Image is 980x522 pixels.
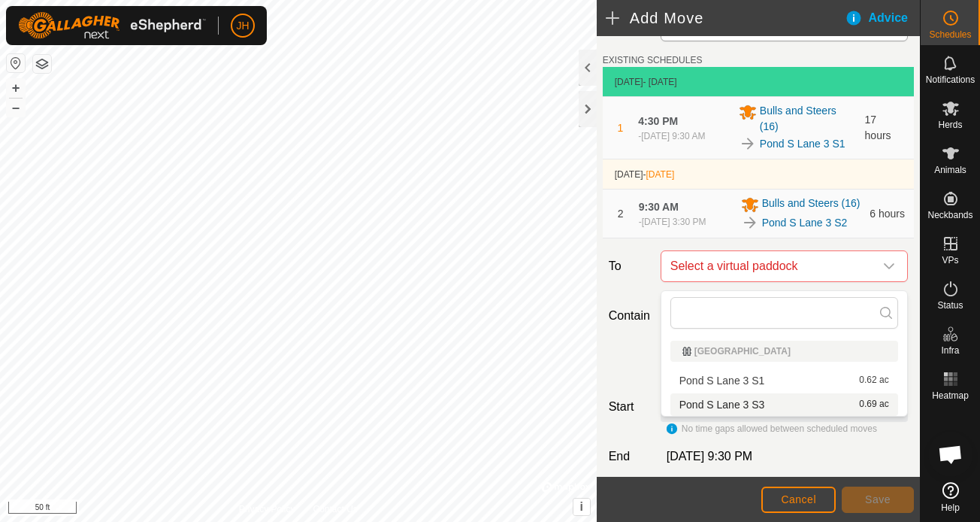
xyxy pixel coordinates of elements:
[670,393,898,416] li: Pond S Lane 3 S3
[739,135,757,153] img: To
[942,256,958,265] span: VPs
[679,375,765,386] span: Pond S Lane 3 S1
[941,503,960,512] span: Help
[646,169,674,180] span: [DATE]
[934,165,966,175] span: Animals
[937,301,963,310] span: Status
[679,399,765,410] span: Pond S Lane 3 S3
[667,450,752,463] span: [DATE] 9:30 PM
[639,215,706,229] div: -
[643,169,674,180] span: -
[603,448,655,466] label: End
[921,476,980,518] a: Help
[929,30,971,39] span: Schedules
[865,493,891,505] span: Save
[760,136,845,152] a: Pond S Lane 3 S1
[874,251,904,281] div: dropdown trigger
[239,502,295,516] a: Privacy Policy
[7,79,25,97] button: +
[642,217,706,227] span: [DATE] 3:30 PM
[603,307,655,325] label: Contain
[859,399,888,410] span: 0.69 ac
[603,398,655,416] label: Start
[664,251,874,281] span: Select a virtual paddock
[661,335,907,416] ul: Option List
[7,54,25,72] button: Reset Map
[618,208,624,220] span: 2
[941,346,959,355] span: Infra
[579,500,582,513] span: i
[18,12,206,39] img: Gallagher Logo
[643,77,676,87] span: - [DATE]
[638,115,678,127] span: 4:30 PM
[641,131,705,141] span: [DATE] 9:30 AM
[606,9,845,27] h2: Add Move
[741,214,759,232] img: To
[670,369,898,392] li: Pond S Lane 3 S1
[938,120,962,129] span: Herds
[236,18,249,34] span: JH
[760,103,856,135] span: Bulls and Steers (16)
[762,215,848,231] a: Pond S Lane 3 S2
[603,250,655,282] label: To
[870,208,905,220] span: 6 hours
[603,53,703,67] label: EXISTING SCHEDULES
[573,499,590,515] button: i
[638,129,705,143] div: -
[865,114,891,141] span: 17 hours
[932,391,969,400] span: Heatmap
[615,77,643,87] span: [DATE]
[682,347,886,356] div: [GEOGRAPHIC_DATA]
[781,493,816,505] span: Cancel
[682,423,877,434] span: No time gaps allowed between scheduled moves
[845,9,920,27] div: Advice
[313,502,358,516] a: Contact Us
[33,55,51,73] button: Map Layers
[928,432,973,477] div: Open chat
[761,487,836,513] button: Cancel
[639,201,679,213] span: 9:30 AM
[926,75,975,84] span: Notifications
[927,211,972,220] span: Neckbands
[859,375,888,386] span: 0.62 ac
[618,122,624,134] span: 1
[842,487,914,513] button: Save
[762,196,861,214] span: Bulls and Steers (16)
[615,169,643,180] span: [DATE]
[7,99,25,117] button: –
